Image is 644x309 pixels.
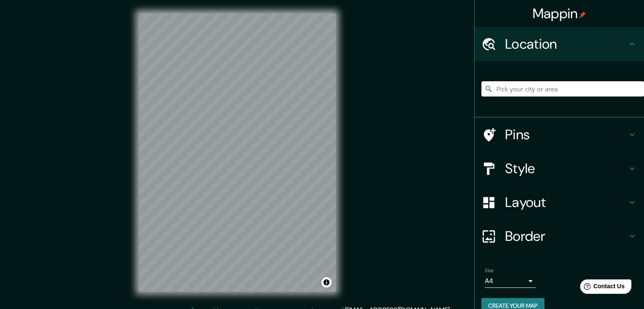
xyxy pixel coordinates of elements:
h4: Layout [505,194,627,211]
label: Size [485,267,494,274]
h4: Location [505,36,627,52]
h4: Border [505,228,627,245]
canvas: Map [139,14,336,292]
div: A4 [485,274,536,288]
input: Pick your city or area [481,81,644,97]
div: Pins [475,118,644,152]
h4: Mappin [533,5,586,22]
iframe: Help widget launcher [569,276,635,300]
button: Toggle attribution [321,277,332,287]
div: Border [475,219,644,253]
h4: Style [505,160,627,177]
div: Layout [475,185,644,219]
div: Style [475,152,644,185]
h4: Pins [505,126,627,143]
div: Location [475,27,644,61]
img: pin-icon.png [579,11,586,18]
